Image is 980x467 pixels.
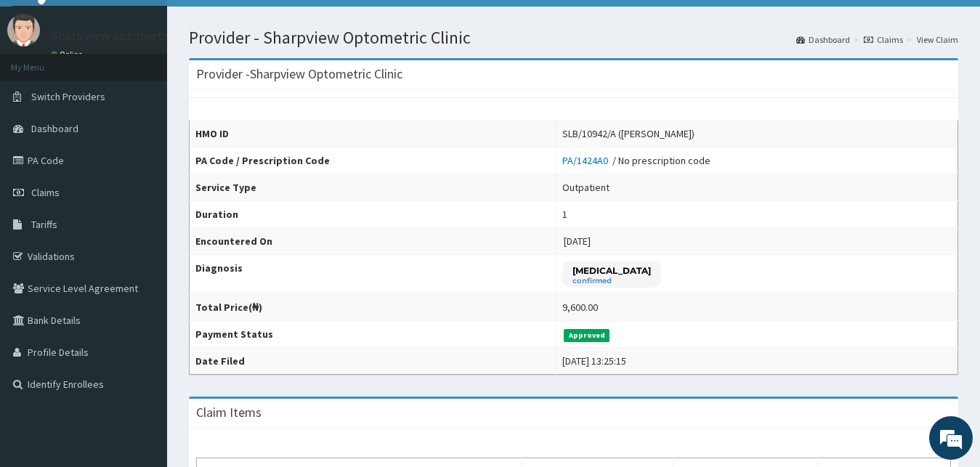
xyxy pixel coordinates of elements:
[196,68,402,81] h3: Provider - Sharpview Optometric Clinic
[31,90,105,103] span: Switch Providers
[572,277,651,285] small: confirmed
[190,201,556,228] th: Duration
[196,406,262,419] h3: Claim Items
[51,49,86,60] a: Online
[564,235,591,248] span: [DATE]
[562,300,598,314] div: 9,600.00
[51,29,211,42] p: Sharpview optometric Clinic
[190,228,556,255] th: Encountered On
[190,348,556,375] th: Date Filed
[562,207,567,222] div: 1
[190,294,556,321] th: Total Price(₦)
[190,147,556,174] th: PA Code / Prescription Code
[31,186,60,199] span: Claims
[562,153,710,168] div: / No prescription code
[7,14,40,46] img: User Image
[864,33,903,46] a: Claims
[572,264,651,277] p: [MEDICAL_DATA]
[31,122,78,135] span: Dashboard
[562,180,610,195] div: Outpatient
[796,33,850,46] a: Dashboard
[190,255,556,294] th: Diagnosis
[562,354,626,368] div: [DATE] 13:25:15
[31,218,57,231] span: Tariffs
[190,174,556,201] th: Service Type
[190,321,556,348] th: Payment Status
[562,126,694,141] div: SLB/10942/A ([PERSON_NAME])
[562,154,612,167] a: PA/1424A0
[564,329,610,342] span: Approved
[190,121,556,147] th: HMO ID
[917,33,958,46] a: View Claim
[189,28,958,47] h1: Provider - Sharpview Optometric Clinic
